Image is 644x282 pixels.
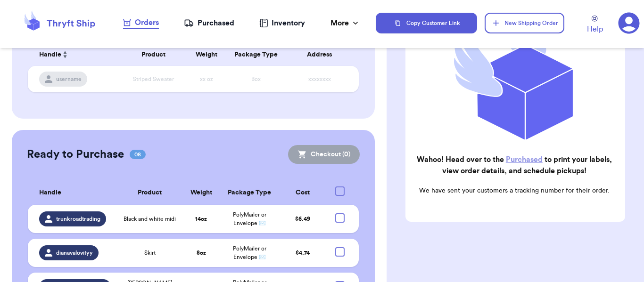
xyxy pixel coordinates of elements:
span: Black and white midi [124,215,176,223]
a: Help [587,16,603,35]
a: Purchased [184,17,234,29]
span: $ 6.49 [295,216,310,222]
th: Cost [279,181,327,205]
button: Sort ascending [61,49,69,60]
span: Striped Sweater [133,76,174,82]
div: Orders [123,17,159,28]
span: Help [587,24,603,35]
strong: 14 oz [195,216,207,222]
span: trunkroadtrading [56,215,100,223]
a: Orders [123,17,159,29]
h2: Wahoo! Head over to the to print your labels, view order details, and schedule pickups! [413,154,616,177]
span: xxxxxxxx [308,76,331,82]
th: Weight [182,181,221,205]
div: More [330,17,360,29]
a: Inventory [259,17,305,29]
span: dianavalovityy [56,249,93,257]
a: Purchased [506,156,543,163]
span: username [56,75,82,83]
th: Package Type [226,43,286,66]
span: PolyMailer or Envelope ✉️ [233,246,266,260]
strong: 8 oz [197,250,206,256]
button: New Shipping Order [485,13,564,33]
th: Package Type [221,181,279,205]
span: Skirt [144,249,156,257]
button: Checkout (0) [288,145,360,164]
th: Weight [187,43,226,66]
button: Copy Customer Link [376,13,478,33]
th: Address [286,43,359,66]
th: Product [118,181,182,205]
th: Product [120,43,186,66]
span: PolyMailer or Envelope ✉️ [233,212,266,226]
span: Handle [39,188,61,198]
span: xx oz [200,76,213,82]
p: We have sent your customers a tracking number for their order. [413,186,616,195]
h2: Ready to Purchase [27,147,124,162]
span: Handle [39,50,61,60]
span: Box [251,76,261,82]
span: 08 [130,150,146,159]
span: $ 4.74 [296,250,310,256]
